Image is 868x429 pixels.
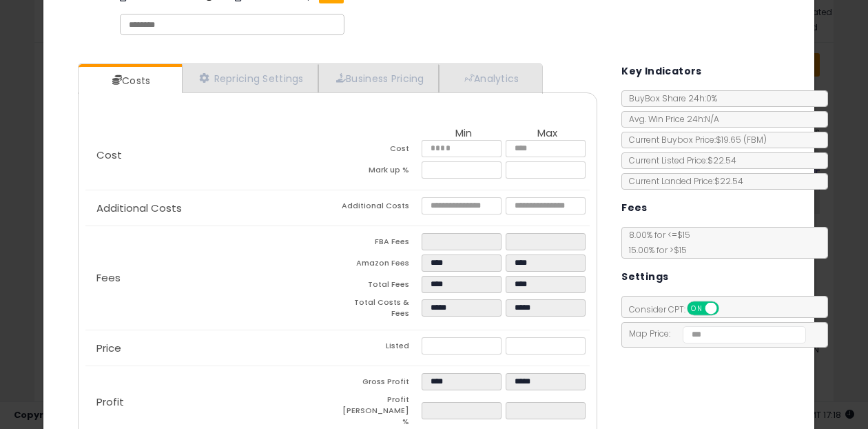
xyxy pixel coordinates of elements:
td: Listed [338,337,422,359]
td: Mark up % [338,161,422,183]
p: Cost [85,150,338,161]
h5: Key Indicators [621,63,702,80]
p: Fees [85,272,338,283]
td: Total Fees [338,276,422,297]
td: FBA Fees [338,233,422,255]
td: Additional Costs [338,197,422,219]
span: $19.65 [716,134,767,146]
span: OFF [717,303,739,315]
a: Business Pricing [318,64,439,92]
td: Amazon Fees [338,255,422,276]
td: Gross Profit [338,373,422,395]
span: Current Landed Price: $22.54 [622,175,743,187]
td: Total Costs & Fees [338,297,422,323]
a: Costs [79,67,180,94]
span: Consider CPT: [622,303,737,315]
span: Map Price: [622,328,806,339]
p: Profit [85,397,338,408]
span: 15.00 % for > $15 [622,244,687,256]
span: Current Buybox Price: [622,134,767,146]
span: ( FBM ) [743,134,767,146]
h5: Settings [621,268,668,286]
a: Repricing Settings [182,64,318,92]
span: BuyBox Share 24h: 0% [622,92,717,104]
span: ON [688,303,705,315]
span: Avg. Win Price 24h: N/A [622,113,719,125]
p: Price [85,343,338,354]
span: Current Listed Price: $22.54 [622,154,736,166]
p: Additional Costs [85,203,338,214]
th: Max [506,128,590,140]
h5: Fees [621,199,648,217]
a: Analytics [439,64,541,92]
th: Min [422,128,506,140]
td: Cost [338,140,422,161]
span: 8.00 % for <= $15 [622,229,690,256]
